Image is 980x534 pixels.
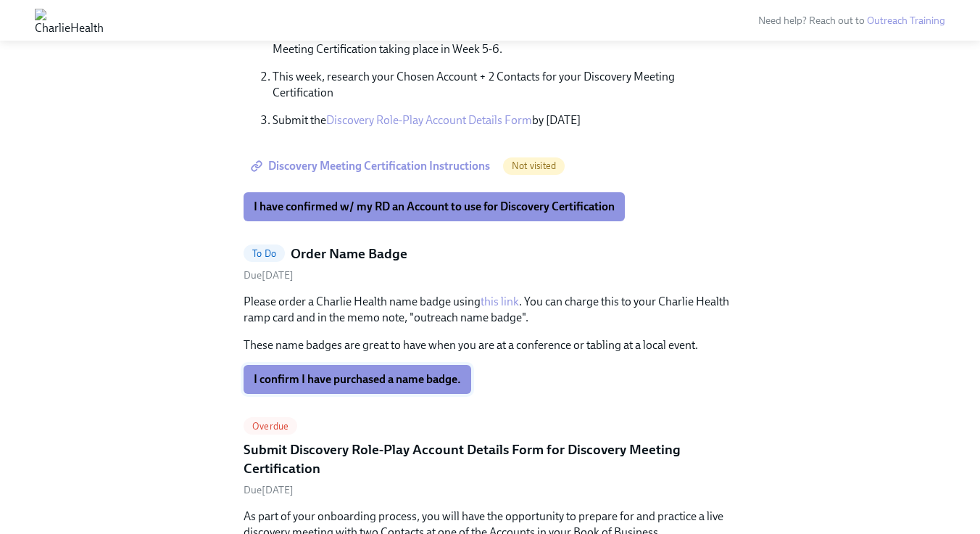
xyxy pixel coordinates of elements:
p: These name badges are great to have when you are at a conference or tabling at a local event. [244,337,736,353]
a: OverdueSubmit Discovery Role-Play Account Details Form for Discovery Meeting CertificationDue[DATE] [244,417,736,497]
span: To Do [244,248,285,259]
span: Not visited [503,160,565,171]
span: Monday, September 15th 2025, 10:00 am [244,269,294,282]
p: Submit the by [DATE] [273,112,736,128]
span: I have confirmed w/ my RD an Account to use for Discovery Certification [254,200,615,214]
p: This week, research your Chosen Account + 2 Contacts for your Discovery Meeting Certification [273,69,736,101]
p: Please order a Charlie Health name badge using . You can charge this to your Charlie Health ramp ... [244,294,736,326]
button: I have confirmed w/ my RD an Account to use for Discovery Certification [244,192,625,221]
button: I confirm I have purchased a name badge. [244,365,471,394]
h5: Order Name Badge [291,245,407,263]
span: I confirm I have purchased a name badge. [254,372,461,387]
span: Need help? Reach out to [758,15,945,27]
img: CharlieHealth [35,9,104,32]
span: Friday, September 12th 2025, 10:00 am [244,484,294,496]
span: Overdue [244,421,297,432]
a: this link [481,295,519,308]
a: Discovery Meeting Certification Instructions [244,152,500,181]
p: Review your [PERSON_NAME] with your RD and identify an Account for your Discovery Meeting Certifi... [273,25,736,57]
span: Discovery Meeting Certification Instructions [254,159,490,173]
h5: Submit Discovery Role-Play Account Details Form for Discovery Meeting Certification [244,440,736,477]
a: Discovery Role-Play Account Details Form [326,113,532,127]
a: Outreach Training [867,15,945,27]
a: To DoOrder Name BadgeDue[DATE] [244,245,736,283]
